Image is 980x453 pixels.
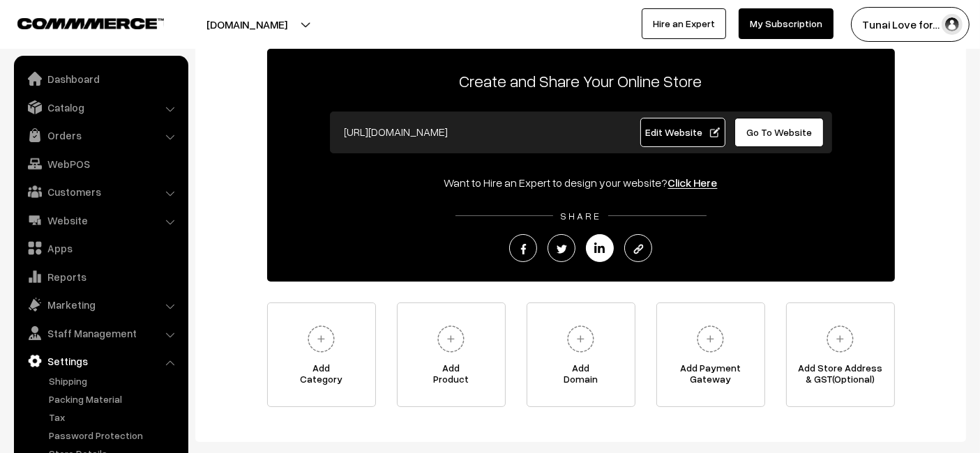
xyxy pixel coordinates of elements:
[17,236,183,261] a: Apps
[553,210,608,222] span: SHARE
[17,348,183,374] a: Settings
[17,292,183,317] a: Marketing
[640,118,725,147] a: Edit Website
[787,362,894,390] span: Add Store Address & GST(Optional)
[45,374,183,388] a: Shipping
[17,179,183,204] a: Customers
[851,7,970,42] button: Tunai Love for…
[527,302,635,407] a: AddDomain
[691,320,730,358] img: plus.svg
[267,302,376,407] a: AddCategory
[17,321,183,346] a: Staff Management
[268,362,375,390] span: Add Category
[158,7,336,42] button: [DOMAIN_NAME]
[17,123,183,148] a: Orders
[397,302,506,407] a: AddProduct
[734,118,824,147] a: Go To Website
[17,95,183,120] a: Catalog
[432,320,470,358] img: plus.svg
[746,126,812,138] span: Go To Website
[17,66,183,91] a: Dashboard
[17,151,183,176] a: WebPOS
[561,320,600,358] img: plus.svg
[17,208,183,233] a: Website
[45,410,183,424] a: Tax
[17,18,164,29] img: COMMMERCE
[527,362,635,390] span: Add Domain
[267,68,895,93] p: Create and Share Your Online Store
[45,428,183,443] a: Password Protection
[17,14,140,31] a: COMMMERCE
[942,14,963,35] img: user
[657,362,764,390] span: Add Payment Gateway
[642,8,726,39] a: Hire an Expert
[786,302,895,407] a: Add Store Address& GST(Optional)
[398,362,505,390] span: Add Product
[645,126,720,138] span: Edit Website
[594,243,605,253] img: linkedin
[739,8,834,39] a: My Subscription
[45,392,183,406] a: Packing Material
[656,302,765,407] a: Add PaymentGateway
[267,174,895,191] div: Want to Hire an Expert to design your website?
[302,320,340,358] img: plus.svg
[821,320,859,358] img: plus.svg
[668,176,718,190] a: Click Here
[17,264,183,289] a: Reports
